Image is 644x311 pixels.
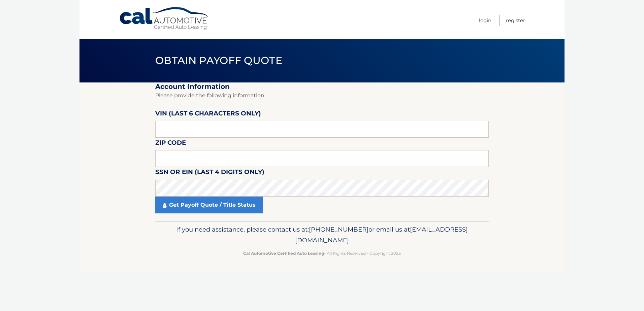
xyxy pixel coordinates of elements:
a: Register [506,15,525,26]
label: VIN (last 6 characters only) [155,108,261,121]
p: - All Rights Reserved - Copyright 2025 [160,250,484,257]
h2: Account Information [155,82,489,91]
label: Zip Code [155,138,186,150]
span: [PHONE_NUMBER] [309,226,368,233]
label: SSN or EIN (last 4 digits only) [155,167,264,179]
span: Obtain Payoff Quote [155,54,282,67]
strong: Cal Automotive Certified Auto Leasing [243,251,324,256]
a: Login [479,15,491,26]
a: Cal Automotive [119,7,210,31]
p: If you need assistance, please contact us at: or email us at [160,224,484,246]
a: Get Payoff Quote / Title Status [155,197,263,213]
p: Please provide the following information. [155,91,489,100]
